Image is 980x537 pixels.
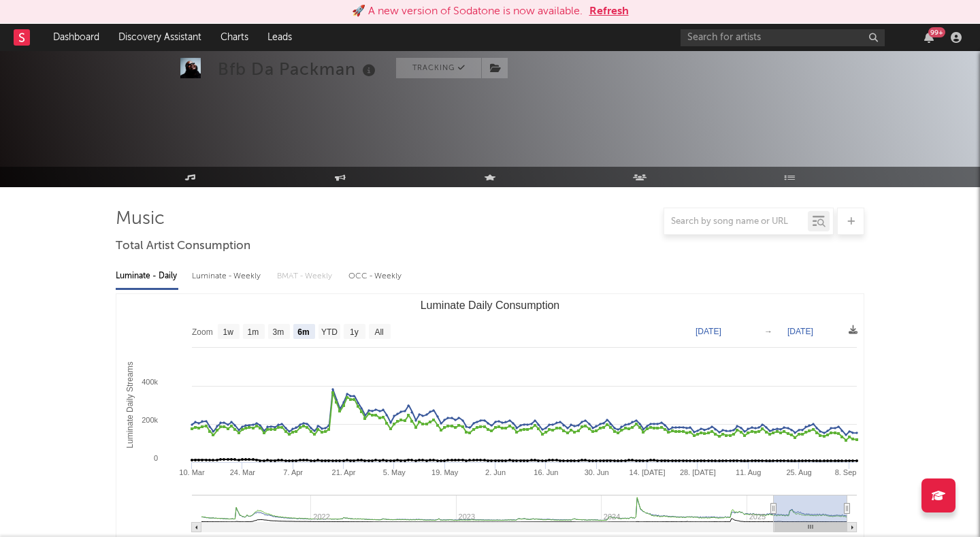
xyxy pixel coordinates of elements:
text: 24. Mar [230,468,256,476]
input: Search for artists [681,29,885,46]
text: All [374,327,383,337]
div: Luminate - Daily [116,265,178,288]
a: Discovery Assistant [109,24,211,51]
div: 🚀 A new version of Sodatone is now available. [352,3,583,20]
text: YTD [321,327,338,337]
text: 1y [350,327,359,337]
text: [DATE] [787,327,813,336]
a: Charts [211,24,258,51]
text: → [764,327,772,336]
text: 28. [DATE] [680,468,716,476]
text: Luminate Daily Consumption [421,299,560,311]
text: 5. May [383,468,406,476]
text: 21. Apr [332,468,356,476]
text: 400k [142,378,158,386]
button: 99+ [924,32,934,43]
text: 30. Jun [585,468,609,476]
span: Total Artist Consumption [116,238,250,255]
div: OCC - Weekly [348,265,403,288]
text: 25. Aug [786,468,811,476]
text: 1m [248,327,259,337]
text: 16. Jun [534,468,558,476]
button: Refresh [589,3,629,20]
text: 7. Apr [283,468,303,476]
a: Leads [258,24,301,51]
text: 19. May [431,468,459,476]
text: 0 [154,454,158,462]
text: Luminate Daily Streams [125,361,135,448]
text: 2. Jun [485,468,506,476]
text: 3m [273,327,284,337]
text: 10. Mar [179,468,205,476]
text: [DATE] [696,327,721,336]
text: 8. Sep [835,468,857,476]
div: Bfb Da Packman [218,58,379,80]
text: 6m [297,327,309,337]
text: 14. [DATE] [630,468,666,476]
text: 1w [223,327,234,337]
div: 99 + [928,27,945,37]
text: 11. Aug [736,468,761,476]
text: 200k [142,416,158,424]
div: Luminate - Weekly [192,265,263,288]
a: Dashboard [44,24,109,51]
input: Search by song name or URL [664,216,808,227]
button: Tracking [396,58,481,78]
text: Zoom [192,327,213,337]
